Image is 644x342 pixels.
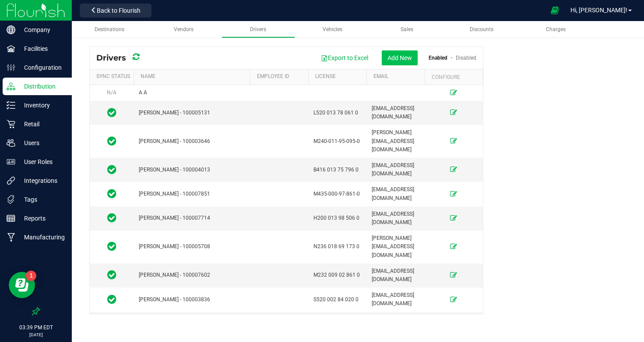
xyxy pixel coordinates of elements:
[107,89,116,96] span: N/A
[425,69,483,85] th: Configure
[15,232,68,242] p: Manufacturing
[15,43,68,54] p: Facilities
[7,157,15,166] inline-svg: User Roles
[107,293,116,306] span: In Sync
[250,26,266,32] span: Drivers
[9,272,35,298] iframe: Resource center
[7,120,15,128] inline-svg: Retail
[174,26,194,32] span: Vendors
[7,63,15,72] inline-svg: Configuration
[257,73,305,80] a: Employee ID
[313,191,360,197] span: M435-000-97-861-0
[107,107,116,119] span: In Sync
[545,2,565,19] span: Open Ecommerce Menu
[15,175,68,186] p: Integrations
[141,73,246,80] a: Name
[470,26,493,32] span: Discounts
[323,26,342,32] span: Vehicles
[372,129,414,152] span: [PERSON_NAME][EMAIL_ADDRESS][DOMAIN_NAME]
[107,212,116,224] span: In Sync
[107,135,116,147] span: In Sync
[96,50,146,66] div: Drivers
[139,138,210,144] span: [PERSON_NAME] - 100003646
[139,272,210,278] span: [PERSON_NAME] - 100007602
[7,44,15,53] inline-svg: Facilities
[4,324,68,331] p: 03:39 PM EDT
[450,296,457,303] a: Edit Driver
[372,268,414,282] span: [EMAIL_ADDRESS][DOMAIN_NAME]
[313,110,358,116] span: L520 013 78 061 0
[7,233,15,242] inline-svg: Manufacturing
[373,73,421,80] a: Email
[372,235,414,258] span: [PERSON_NAME][EMAIL_ADDRESS][DOMAIN_NAME]
[372,292,414,306] span: [EMAIL_ADDRESS][DOMAIN_NAME]
[450,243,457,249] a: Edit Driver
[26,271,36,281] iframe: Resource center unread badge
[7,82,15,91] inline-svg: Distribution
[382,50,418,65] button: Add New
[139,215,210,221] span: [PERSON_NAME] - 100007714
[139,243,210,249] span: [PERSON_NAME] - 100005708
[450,191,457,197] a: Edit Driver
[107,164,116,176] span: In Sync
[32,307,40,316] label: Pin the sidebar to full width on large screens
[456,55,476,61] a: Disabled
[570,7,627,14] span: Hi, [PERSON_NAME]!
[313,167,359,173] span: B416 013 75 796 0
[7,214,15,223] inline-svg: Reports
[450,89,457,96] a: Edit Driver
[313,138,360,144] span: M240-011-95-095-0
[139,110,210,116] span: [PERSON_NAME] - 100005131
[107,240,116,253] span: In Sync
[313,296,359,303] span: S520 002 84 020 0
[15,100,68,110] p: Inventory
[7,101,15,110] inline-svg: Inventory
[15,194,68,205] p: Tags
[546,26,566,32] span: Charges
[15,62,68,73] p: Configuration
[15,119,68,129] p: Retail
[15,25,68,35] p: Company
[7,25,15,34] inline-svg: Company
[80,4,151,18] button: Back to Flourish
[372,211,414,225] span: [EMAIL_ADDRESS][DOMAIN_NAME]
[133,53,139,61] i: Refresh Drivers
[139,191,210,197] span: [PERSON_NAME] - 100007851
[4,331,68,338] p: [DATE]
[450,138,457,144] a: Edit Driver
[315,50,374,65] button: Export to Excel
[313,215,359,221] span: H200 013 98 506 0
[107,188,116,200] span: In Sync
[372,162,414,177] span: [EMAIL_ADDRESS][DOMAIN_NAME]
[7,176,15,185] inline-svg: Integrations
[15,81,68,92] p: Distribution
[139,296,210,303] span: [PERSON_NAME] - 100003836
[15,157,68,167] p: User Roles
[95,26,124,32] span: Destinations
[315,73,363,80] a: License
[450,215,457,221] a: Edit Driver
[107,269,116,281] span: In Sync
[450,110,457,116] a: Edit Driver
[372,105,414,120] span: [EMAIL_ADDRESS][DOMAIN_NAME]
[313,272,360,278] span: M232 009 02 861 0
[15,213,68,224] p: Reports
[139,167,210,173] span: [PERSON_NAME] - 100004013
[139,89,147,96] span: A A
[401,26,413,32] span: Sales
[96,73,130,80] a: Sync Status
[429,55,447,61] a: Enabled
[313,243,359,249] span: N236 018 69 173 0
[450,272,457,278] a: Edit Driver
[372,186,414,201] span: [EMAIL_ADDRESS][DOMAIN_NAME]
[97,7,141,14] span: Back to Flourish
[450,167,457,173] a: Edit Driver
[7,139,15,147] inline-svg: Users
[7,195,15,204] inline-svg: Tags
[15,138,68,148] p: Users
